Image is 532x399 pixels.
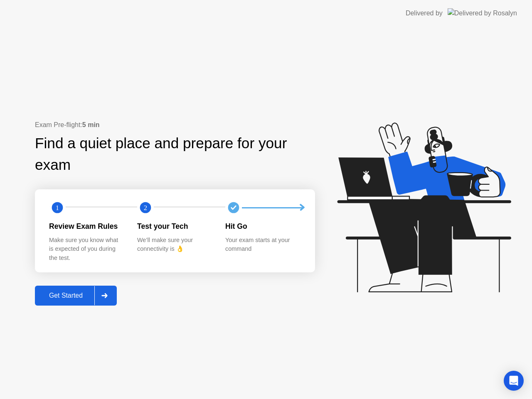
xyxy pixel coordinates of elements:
[406,8,443,18] div: Delivered by
[35,286,117,306] button: Get Started
[35,120,315,130] div: Exam Pre-flight:
[49,236,124,263] div: Make sure you know what is expected of you during the test.
[225,221,300,232] div: Hit Go
[56,204,59,212] text: 1
[448,8,517,18] img: Delivered by Rosalyn
[504,371,524,391] div: Open Intercom Messenger
[82,121,100,128] b: 5 min
[225,236,300,254] div: Your exam starts at your command
[35,132,315,176] div: Find a quiet place and prepare for your exam
[144,204,147,212] text: 2
[49,221,124,232] div: Review Exam Rules
[137,221,212,232] div: Test your Tech
[137,236,212,254] div: We’ll make sure your connectivity is 👌
[37,292,94,299] div: Get Started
